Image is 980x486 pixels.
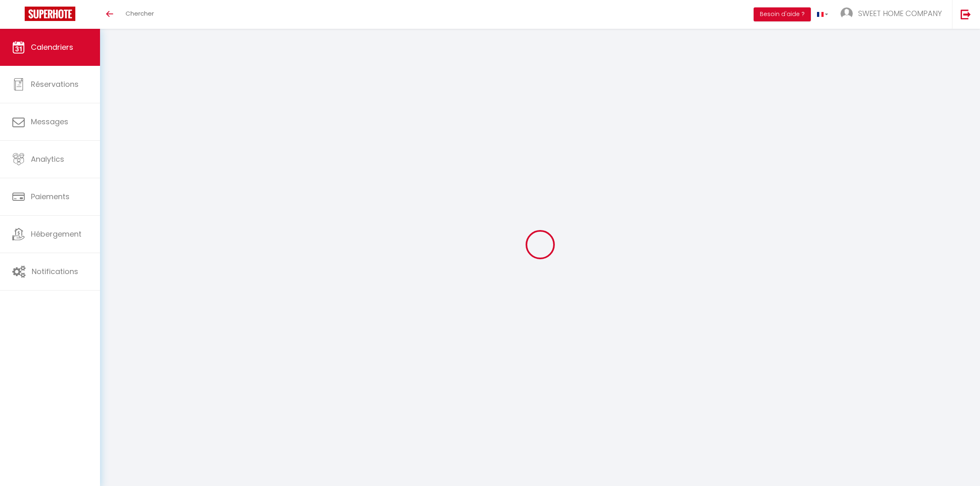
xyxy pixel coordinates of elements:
[126,9,154,18] span: Chercher
[32,266,78,277] span: Notifications
[840,7,853,20] img: ...
[31,116,68,127] span: Messages
[31,79,79,89] span: Réservations
[31,154,64,164] span: Analytics
[858,8,942,19] span: SWEET HOME COMPANY
[961,9,971,19] img: logout
[25,7,75,21] img: Super Booking
[31,229,81,239] span: Hébergement
[31,42,73,52] span: Calendriers
[31,191,70,202] span: Paiements
[754,7,811,21] button: Besoin d'aide ?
